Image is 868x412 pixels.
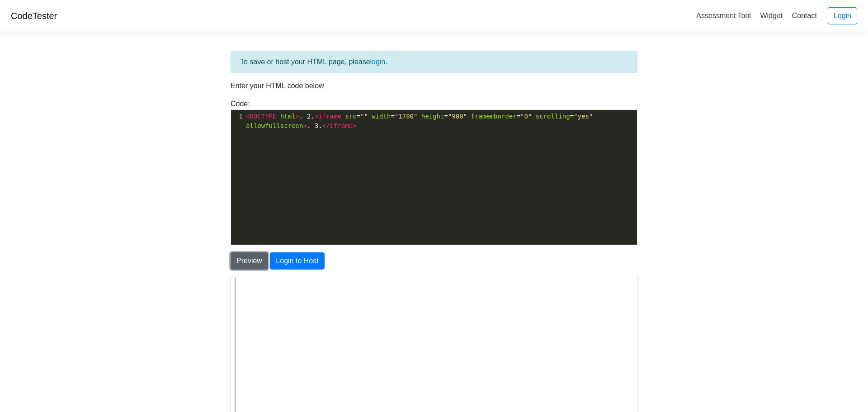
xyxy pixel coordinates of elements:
[520,113,532,120] span: "0"
[693,8,755,23] a: Assessment Tool
[280,113,296,120] span: html
[788,8,821,23] a: Contact
[250,113,276,120] span: DOCTYPE
[574,113,593,120] span: "yes"
[322,122,330,129] span: </
[353,122,356,129] span: >
[471,113,516,120] span: framemborder
[303,122,307,129] span: >
[448,113,467,120] span: "900"
[315,113,318,120] span: <
[231,112,244,121] div: 1
[330,122,353,129] span: iframe
[370,58,386,66] a: login
[231,51,637,73] div: To save or host your HTML page, please .
[246,122,303,129] span: allowfullscreen
[756,8,786,23] a: Widget
[11,11,57,21] a: CodeTester
[828,7,857,24] a: Login
[246,113,250,120] span: <
[318,113,341,120] span: iframe
[246,113,597,129] span: . 2. = = = = = . 3.
[372,113,391,120] span: width
[395,113,418,120] span: "1780"
[421,113,444,120] span: height
[270,252,324,270] button: Login to Host
[224,99,644,245] div: Code:
[231,81,637,91] p: Enter your HTML code below
[360,113,368,120] span: ""
[231,252,268,270] button: Preview
[536,113,570,120] span: scrolling
[296,113,299,120] span: >
[345,113,356,120] span: src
